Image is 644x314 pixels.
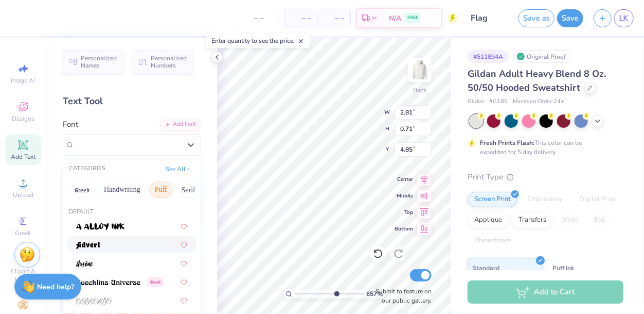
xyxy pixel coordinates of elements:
span: Designs [12,114,34,123]
img: Back [409,60,430,80]
input: Untitled Design [463,8,513,28]
span: Standard [472,262,499,273]
div: Print Type [468,171,623,183]
span: Personalized Names [81,55,117,69]
span: Add Text [11,153,35,161]
div: Text Tool [63,94,201,108]
span: LK [619,12,629,24]
span: # G185 [489,97,508,106]
div: Screen Print [468,192,517,207]
div: CATEGORIES [69,164,105,173]
button: Save [557,9,583,27]
button: Greek [69,181,95,198]
button: Handwriting [98,181,146,198]
img: a Alloy Ink [76,223,124,230]
span: Gildan [468,97,484,106]
div: Foil [588,212,612,228]
span: Greek [15,229,31,237]
span: Minimum Order: 24 + [513,97,564,106]
div: Enter quantity to see the price. [206,34,310,48]
button: See All [163,164,194,174]
span: Image AI [11,76,35,85]
div: Vinyl [556,212,585,228]
button: Puff [149,181,173,198]
div: Rhinestones [468,233,517,249]
div: Default [63,208,201,217]
span: Clipart & logos [5,267,41,284]
span: 657 % [367,289,383,299]
button: Save as [518,9,554,27]
span: N/A [389,13,401,24]
div: This color can be expedited for 5 day delivery. [480,138,606,157]
img: Advert [76,242,100,249]
div: Digital Print [573,192,622,207]
img: Autone [76,260,93,268]
img: bolobolu [76,298,112,305]
label: Font [63,119,78,130]
div: Transfers [512,212,553,228]
div: Back [413,86,426,95]
label: Submit to feature on our public gallery. [370,287,432,305]
span: Personalized Numbers [151,55,187,69]
span: Bottom [395,225,413,233]
div: Embroidery [521,192,569,207]
span: Greek [147,277,164,287]
strong: Need help? [38,282,75,292]
img: Boecklins Universe [76,279,140,286]
a: LK [614,9,634,27]
strong: Fresh Prints Flash: [480,139,534,147]
span: Upload [13,191,33,199]
div: Add Font [160,119,201,130]
span: Top [395,209,413,216]
button: Serif [176,181,201,198]
div: Original Proof [514,50,571,63]
input: – – [239,9,279,27]
span: Gildan Adult Heavy Blend 8 Oz. 50/50 Hooded Sweatshirt [468,68,606,94]
span: Middle [395,192,413,200]
div: Applique [468,212,509,228]
span: Puff Ink [553,262,575,273]
span: – – [291,13,311,24]
div: # 511894A [468,50,509,63]
span: Center [395,176,413,183]
span: – – [324,13,344,24]
span: FREE [407,14,418,22]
